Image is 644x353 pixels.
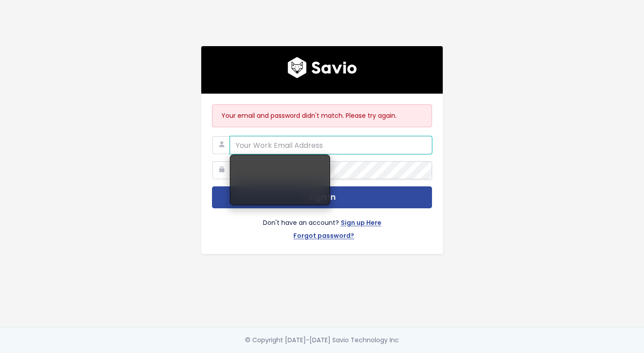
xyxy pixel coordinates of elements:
[245,335,399,346] div: © Copyright [DATE]-[DATE] Savio Technology Inc
[293,230,354,243] a: Forgot password?
[212,208,432,243] div: Don't have an account?
[341,217,381,230] a: Sign up Here
[288,57,357,78] img: logo600x187.a314fd40982d.png
[221,110,423,121] p: Your email and password didn't match. Please try again.
[230,136,432,154] input: Your Work Email Address
[212,186,432,208] button: Sign In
